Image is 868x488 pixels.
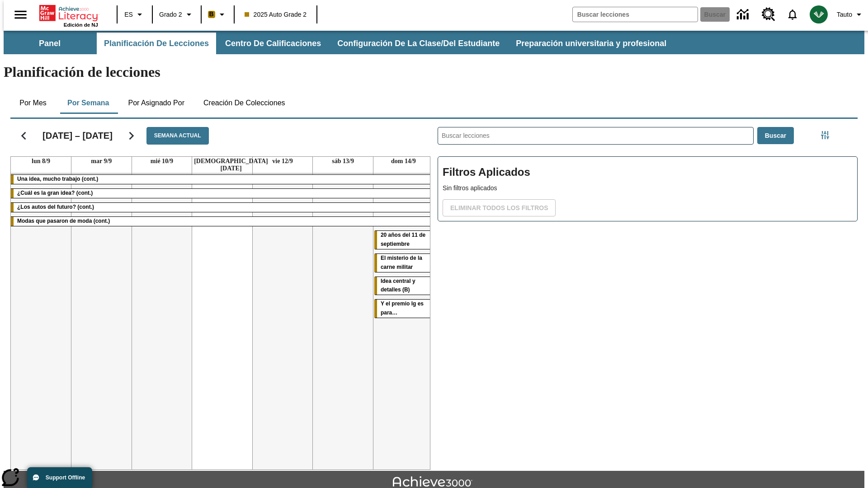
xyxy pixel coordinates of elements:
div: Idea central y detalles (B) [374,277,433,295]
button: Seguir [120,124,143,147]
span: ¿Cuál es la gran idea? (cont.) [17,190,93,196]
span: El misterio de la carne militar [381,255,422,270]
button: Por mes [10,92,56,114]
a: 14 de septiembre de 2025 [389,157,418,166]
a: 9 de septiembre de 2025 [89,157,113,166]
button: Configuración de la clase/del estudiante [330,33,507,54]
button: Preparación universitaria y profesional [509,33,674,54]
a: Portada [39,4,98,22]
span: ES [124,10,133,19]
button: Centro de calificaciones [218,33,328,54]
button: Perfil/Configuración [833,6,868,23]
button: Lenguaje: ES, Selecciona un idioma [120,6,149,23]
span: Una idea, mucho trabajo (cont.) [17,176,98,182]
span: 2025 Auto Grade 2 [245,10,307,19]
p: Sin filtros aplicados [443,183,853,193]
div: Portada [39,3,98,28]
div: Filtros Aplicados [438,156,858,221]
span: Modas que pasaron de moda (cont.) [17,218,110,224]
h2: [DATE] – [DATE] [42,130,113,141]
span: B [209,9,214,20]
div: Buscar [430,115,858,470]
button: Menú lateral de filtros [816,126,834,144]
div: Calendario [3,115,430,470]
div: ¿Los autos del futuro? (cont.) [11,203,434,212]
img: avatar image [810,5,828,23]
button: Boost El color de la clase es anaranjado claro. Cambiar el color de la clase. [204,6,231,23]
div: Y el premio Ig es para… [374,300,433,318]
a: Centro de información [731,2,756,27]
a: 11 de septiembre de 2025 [192,157,270,173]
h1: Planificación de lecciones [4,64,864,80]
a: 8 de septiembre de 2025 [30,157,52,166]
span: Grado 2 [159,10,182,19]
span: 20 años del 11 de septiembre [381,232,425,247]
a: Centro de recursos, Se abrirá en una pestaña nueva. [756,2,781,27]
button: Abrir el menú lateral [7,1,34,28]
button: Buscar [757,127,794,145]
input: Buscar campo [573,7,698,22]
span: Support Offline [46,474,85,481]
a: 13 de septiembre de 2025 [330,157,356,166]
div: ¿Cuál es la gran idea? (cont.) [11,189,434,198]
div: Subbarra de navegación [4,31,864,54]
a: Notificaciones [781,3,804,26]
span: Edición de NJ [64,22,98,28]
button: Grado: Grado 2, Elige un grado [156,6,198,23]
span: Tauto [837,10,852,19]
button: Panel [5,33,95,54]
span: ¿Los autos del futuro? (cont.) [17,204,94,210]
button: Planificación de lecciones [97,33,216,54]
a: 12 de septiembre de 2025 [270,157,295,166]
div: 20 años del 11 de septiembre [374,231,433,249]
button: Por semana [60,92,116,114]
button: Escoja un nuevo avatar [804,3,833,26]
button: Semana actual [146,127,209,145]
span: Y el premio Ig es para… [381,300,424,316]
span: Idea central y detalles (B) [381,278,415,293]
button: Por asignado por [121,92,192,114]
div: El misterio de la carne militar [374,254,433,272]
a: 10 de septiembre de 2025 [149,157,175,166]
button: Support Offline [27,467,92,488]
div: Modas que pasaron de moda (cont.) [11,217,434,226]
button: Creación de colecciones [196,92,292,114]
div: Subbarra de navegación [4,33,675,54]
button: Regresar [12,124,35,147]
h2: Filtros Aplicados [443,161,853,183]
div: Una idea, mucho trabajo (cont.) [11,175,434,184]
input: Buscar lecciones [438,127,753,144]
